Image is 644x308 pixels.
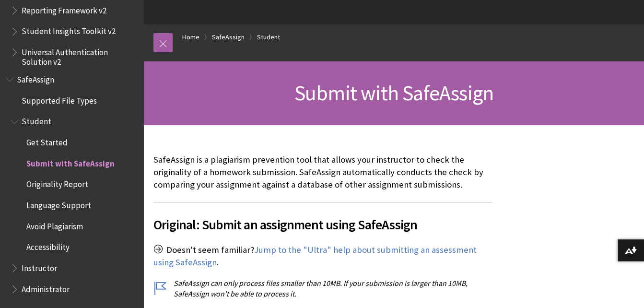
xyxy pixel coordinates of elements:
[153,278,492,299] p: SafeAssign can only process files smaller than 10MB. If your submission is larger than 10MB, Safe...
[22,2,106,15] span: Reporting Framework v2
[182,31,199,43] a: Home
[153,214,492,235] span: Original: Submit an assignment using SafeAssign
[17,71,54,84] span: SafeAssign
[294,80,493,106] span: Submit with SafeAssign
[26,134,68,147] span: Get Started
[153,244,477,268] a: Jump to the "Ultra" help about submitting an assessment using SafeAssign
[22,24,116,36] span: Student Insights Toolkit v2
[22,44,137,67] span: Universal Authentication Solution v2
[26,197,91,210] span: Language Support
[153,244,492,269] p: Doesn't seem familiar? .
[22,260,57,273] span: Instructor
[26,218,83,231] span: Avoid Plagiarism
[153,154,492,191] p: SafeAssign is a plagiarism prevention tool that allows your instructor to check the originality o...
[26,239,70,252] span: Accessibility
[26,177,88,190] span: Originality Report
[212,31,245,43] a: SafeAssign
[22,93,97,106] span: Supported File Types
[26,155,115,168] span: Submit with SafeAssign
[22,281,70,294] span: Administrator
[257,31,280,43] a: Student
[6,71,138,297] nav: Book outline for Blackboard SafeAssign
[22,114,51,127] span: Student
